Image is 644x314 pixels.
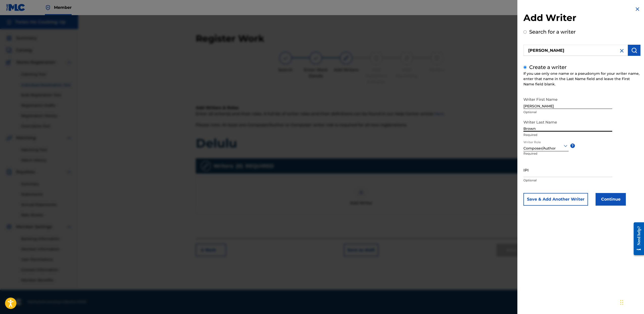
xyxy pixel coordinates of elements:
iframe: Resource Center [630,219,644,259]
p: Required [523,151,541,163]
p: Required [523,133,612,137]
p: Optional [523,178,612,183]
img: Search Works [631,47,637,53]
button: Continue [596,193,626,206]
label: Search for a writer [529,29,576,35]
div: Drag [620,295,623,310]
button: Save & Add Another Writer [523,193,588,206]
label: Create a writer [529,64,567,70]
h2: Add Writer [523,12,640,25]
iframe: Chat Widget [619,290,644,314]
span: Member [54,5,72,10]
input: Search writer's name or IPI Number [523,45,628,56]
img: MLC Logo [6,4,25,11]
span: ? [570,143,575,148]
img: Top Rightsholder [45,5,51,11]
p: Optional [523,110,612,114]
div: If you use only one name or a pseudonym for your writer name, enter that name in the Last Name fi... [523,71,640,87]
img: close [619,48,625,54]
